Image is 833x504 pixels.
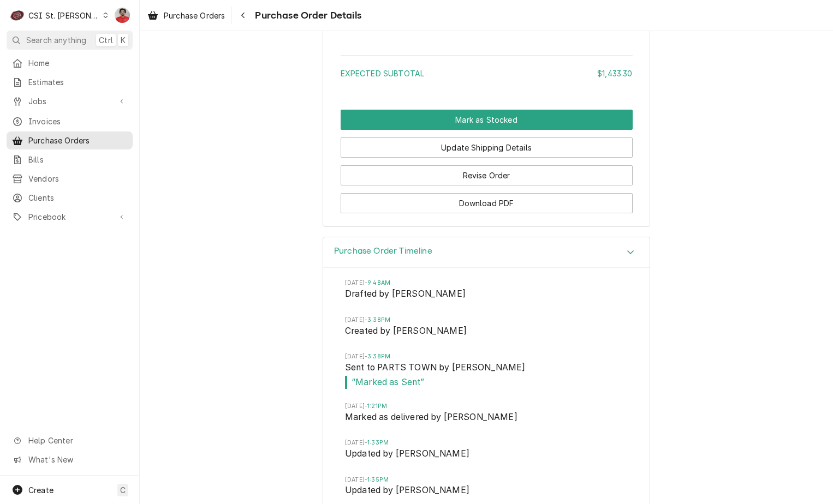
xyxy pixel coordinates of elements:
span: Event String [345,447,628,463]
a: Estimates [7,73,133,91]
span: Event String [345,484,628,499]
span: Expected Subtotal [341,69,425,78]
span: Event Message [345,376,628,389]
span: Jobs [28,95,111,107]
div: Amount Summary [341,51,633,87]
span: Purchase Orders [164,10,225,21]
a: Go to Help Center [7,431,133,449]
a: Go to Pricebook [7,208,133,226]
span: K [121,34,126,46]
a: Vendors [7,170,133,188]
a: Invoices [7,112,133,130]
a: Home [7,54,133,72]
button: Navigate back [234,7,252,24]
a: Purchase Orders [7,131,133,149]
div: Button Group [341,110,633,213]
span: Create [28,485,53,495]
em: 3:38PM [367,353,390,360]
span: Estimates [28,76,127,88]
em: 3:38PM [367,316,390,323]
span: Ctrl [99,34,113,46]
span: Timestamp [345,476,628,484]
em: 1:35PM [367,476,389,483]
span: Timestamp [345,352,628,361]
em: 1:21PM [367,403,387,410]
span: Help Center [28,435,126,446]
span: Pricebook [28,211,111,223]
span: Event String [345,287,628,303]
span: Timestamp [345,402,628,411]
li: Event [345,279,628,315]
span: Search anything [26,34,86,46]
span: Event String [345,361,628,376]
span: C [120,484,126,496]
em: 1:33PM [367,439,389,446]
span: What's New [28,454,126,465]
span: Clients [28,192,127,203]
a: Go to Jobs [7,92,133,110]
button: Update Shipping Details [341,137,633,158]
span: Event String [345,325,628,340]
div: Button Group Row [341,110,633,130]
span: Invoices [28,116,127,127]
li: Event [345,352,628,402]
a: Bills [7,151,133,169]
span: Event String [345,411,628,426]
li: Event [345,402,628,439]
a: Purchase Orders [143,7,229,25]
span: Timestamp [345,439,628,447]
li: Event [345,316,628,352]
span: Timestamp [345,316,628,325]
h3: Purchase Order Timeline [334,246,432,256]
div: Subtotal [341,68,633,79]
a: Go to What's New [7,451,133,469]
a: Clients [7,189,133,207]
span: Home [28,57,127,69]
span: Vendors [28,173,127,184]
div: Accordion Header [323,237,650,268]
em: 9:48AM [367,279,390,286]
div: Button Group Row [341,158,633,185]
button: Mark as Stocked [341,110,633,130]
button: Download PDF [341,193,633,213]
div: C [10,8,25,23]
span: Timestamp [345,279,628,287]
button: Search anythingCtrlK [7,31,133,50]
li: Event [345,439,628,475]
span: Bills [28,154,127,165]
div: $1,433.30 [597,68,632,79]
button: Revise Order [341,165,633,185]
div: Nicholas Faubert's Avatar [115,8,130,23]
span: Purchase Order Details [252,8,361,23]
div: Button Group Row [341,185,633,213]
button: Accordion Details Expand Trigger [323,237,650,268]
div: CSI St. Louis's Avatar [10,8,25,23]
div: NF [115,8,130,23]
span: Purchase Orders [28,135,127,146]
div: Button Group Row [341,130,633,158]
div: CSI St. [PERSON_NAME] [28,10,99,21]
